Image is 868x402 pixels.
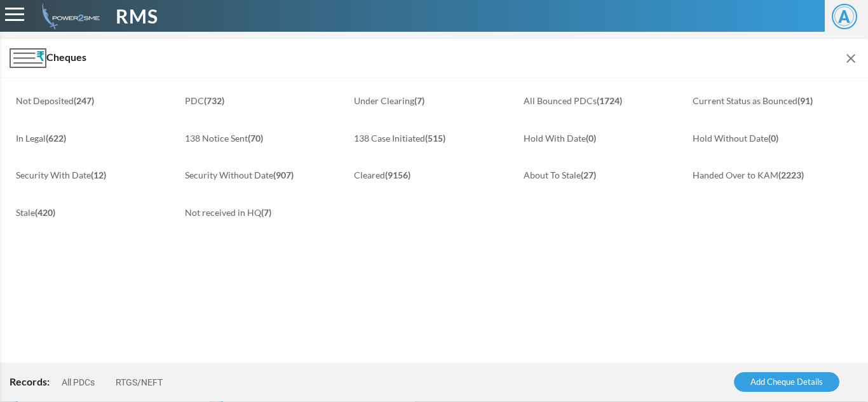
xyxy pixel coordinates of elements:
[524,131,683,145] a: Hold With Date
[586,133,596,144] b: (0)
[91,170,106,180] b: (12)
[16,131,175,145] a: In Legal
[832,4,857,29] span: A
[185,168,344,182] a: Security Without Date
[734,372,839,392] a: Add Cheque Details
[354,131,513,145] a: 138 Case Initiated
[425,133,445,144] b: (515)
[354,168,513,182] a: Cleared
[768,133,778,144] b: (0)
[693,94,852,107] a: Current Status as Bounced
[185,94,344,107] a: PDC
[116,377,163,387] a: RTGS/NEFT
[46,133,66,144] b: (622)
[385,170,410,180] b: (9156)
[524,94,683,107] a: All Bounced PDCs
[10,48,46,68] img: Module
[16,206,175,219] a: Stale
[35,207,55,218] b: (420)
[74,95,94,106] b: (247)
[185,131,344,145] a: 138 Notice Sent
[414,95,424,106] b: (7)
[185,206,344,219] a: Not received in HQ
[62,377,95,387] a: All PDCs
[37,3,100,29] img: admin
[524,168,683,182] a: About To Stale
[778,170,804,180] b: (2223)
[597,95,622,106] b: (1724)
[248,133,263,144] b: (70)
[273,170,294,180] b: (907)
[797,95,813,106] b: (91)
[693,168,852,182] a: Handed Over to KAM
[204,95,224,106] b: (732)
[16,94,175,107] a: Not Deposited
[10,375,50,387] span: Records:
[843,51,858,66] img: Module
[693,131,852,145] a: Hold Without Date
[354,94,513,107] a: Under Clearing
[10,48,86,68] span: Cheques
[261,207,271,218] b: (7)
[581,170,596,180] b: (27)
[16,168,175,182] a: Security With Date
[116,2,158,30] span: RMS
